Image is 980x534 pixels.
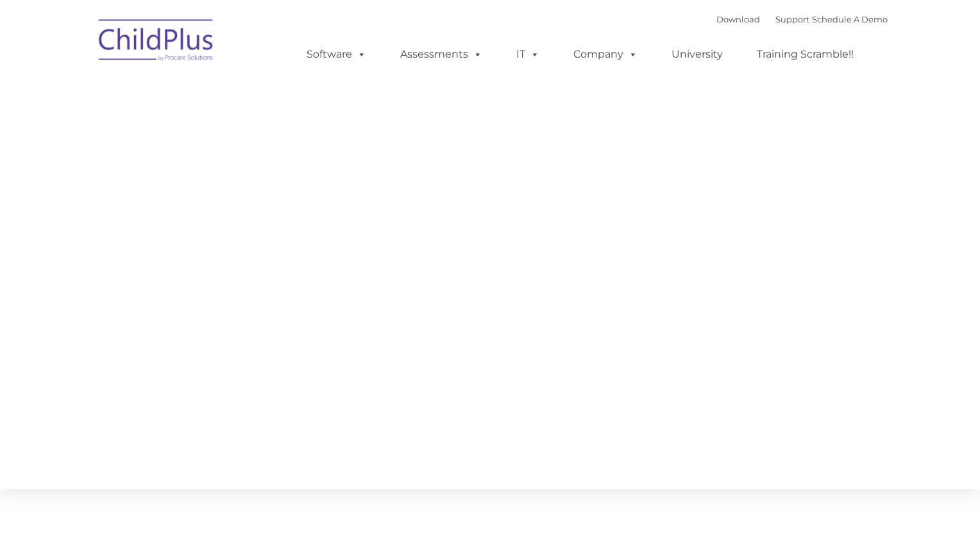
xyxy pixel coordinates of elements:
[659,42,736,67] a: University
[294,42,379,67] a: Software
[503,42,552,67] a: IT
[812,14,888,24] a: Schedule A Demo
[775,14,809,24] a: Support
[716,14,888,24] font: |
[387,42,495,67] a: Assessments
[92,10,221,74] img: ChildPlus by Procare Solutions
[561,42,650,67] a: Company
[716,14,760,24] a: Download
[744,42,866,67] a: Training Scramble!!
